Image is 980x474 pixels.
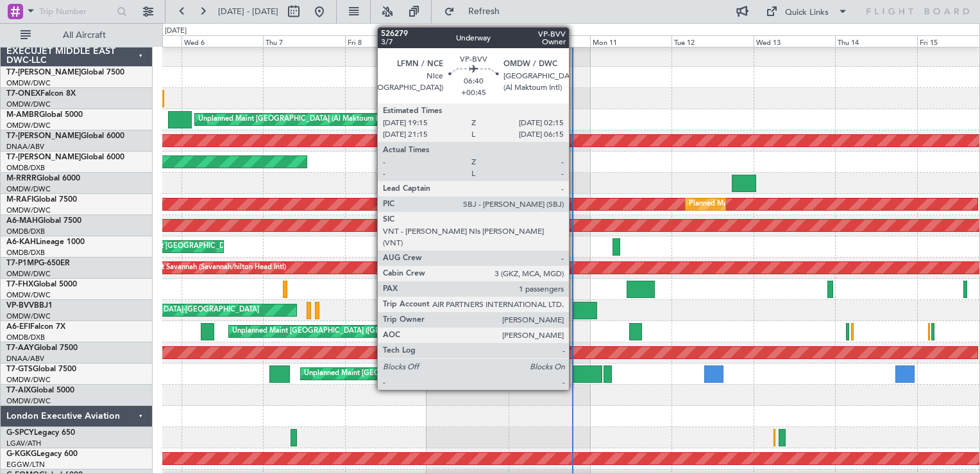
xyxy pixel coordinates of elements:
span: M-RAFI [6,196,33,204]
a: OMDW/DWC [6,312,51,321]
a: DNAA/ABV [6,354,44,364]
button: Quick Links [759,1,854,22]
div: Wed 13 [754,35,835,47]
a: M-AMBRGlobal 5000 [6,111,83,119]
a: DNAA/ABV [6,142,44,152]
a: T7-AAYGlobal 7500 [6,344,78,352]
a: OMDW/DWC [6,206,51,215]
a: OMDW/DWC [6,100,51,109]
a: OMDW/DWC [6,184,51,194]
a: T7-[PERSON_NAME]Global 6000 [6,132,124,140]
a: OMDW/DWC [6,269,51,279]
div: Sat 9 [427,35,508,47]
span: T7-AIX [6,387,31,394]
a: T7-AIXGlobal 5000 [6,387,74,394]
a: A6-KAHLineage 1000 [6,238,85,246]
div: Thu 14 [835,35,917,47]
div: Unplanned Maint [GEOGRAPHIC_DATA] (Al Maktoum Intl) [198,110,388,129]
a: M-RAFIGlobal 7500 [6,196,77,204]
span: VP-BVV [6,302,34,310]
a: T7-ONEXFalcon 8X [6,90,76,98]
div: Planned Maint Dubai (Al Maktoum Intl) [447,131,573,150]
span: Refresh [457,7,511,16]
a: OMDB/DXB [6,163,45,173]
div: Fri 8 [345,35,427,47]
span: All Aircraft [33,31,135,40]
span: M-RRRR [6,175,37,182]
a: OMDW/DWC [6,121,51,130]
span: G-SPCY [6,429,34,437]
div: Thu 7 [263,35,344,47]
span: T7-[PERSON_NAME] [6,69,81,76]
span: A6-KAH [6,238,36,246]
a: T7-GTSGlobal 7500 [6,365,76,373]
a: A6-EFIFalcon 7X [6,323,65,331]
a: OMDB/DXB [6,248,45,258]
div: Wed 6 [182,35,263,47]
button: All Aircraft [14,25,139,46]
a: EGGW/LTN [6,460,45,470]
a: G-KGKGLegacy 600 [6,450,78,458]
span: T7-P1MP [6,259,38,267]
a: OMDW/DWC [6,396,51,406]
a: OMDB/DXB [6,227,45,236]
a: OMDW/DWC [6,290,51,300]
span: T7-[PERSON_NAME] [6,132,81,140]
div: Unplanned Maint [GEOGRAPHIC_DATA] (Al Maktoum Intl) [304,364,494,383]
a: LGAV/ATH [6,439,41,448]
div: Mon 11 [590,35,672,47]
span: M-AMBR [6,111,39,119]
a: OMDW/DWC [6,78,51,88]
a: OMDW/DWC [6,375,51,385]
a: T7-P1MPG-650ER [6,259,70,267]
span: [DATE] - [DATE] [218,6,278,17]
a: T7-[PERSON_NAME]Global 7500 [6,69,124,76]
div: Sun 10 [509,35,590,47]
input: Trip Number [39,2,113,21]
span: A6-EFI [6,323,30,331]
div: Planned Maint [GEOGRAPHIC_DATA] ([GEOGRAPHIC_DATA]) [117,237,319,256]
button: Refresh [438,1,515,22]
a: T7-[PERSON_NAME]Global 6000 [6,154,124,161]
div: [DATE] [165,26,187,37]
span: T7-[PERSON_NAME] [6,154,81,161]
a: T7-FHXGlobal 5000 [6,281,77,288]
div: Planned Maint Dubai (Al Maktoum Intl) [689,195,815,214]
div: Unplanned Maint [GEOGRAPHIC_DATA] ([GEOGRAPHIC_DATA] Intl) [232,322,455,341]
a: OMDB/DXB [6,333,45,342]
a: G-SPCYLegacy 650 [6,429,75,437]
span: T7-AAY [6,344,34,352]
span: G-KGKG [6,450,37,458]
div: Quick Links [785,6,829,19]
span: T7-GTS [6,365,33,373]
div: Tue 12 [672,35,753,47]
a: A6-MAHGlobal 7500 [6,217,81,225]
div: Planned Maint Savannah (Savannah/hilton Head Intl) [117,258,286,277]
span: A6-MAH [6,217,38,225]
span: T7-ONEX [6,90,40,98]
span: T7-FHX [6,281,33,288]
a: M-RRRRGlobal 6000 [6,175,80,182]
a: VP-BVVBBJ1 [6,302,53,310]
